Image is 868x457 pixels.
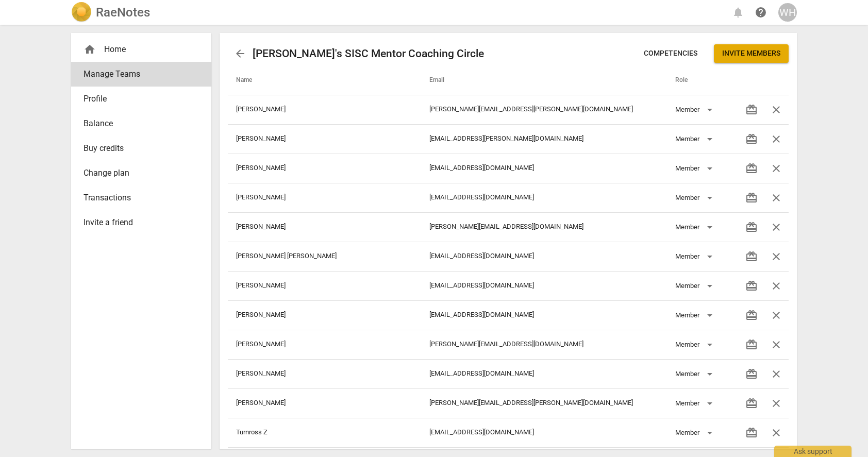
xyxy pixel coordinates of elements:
[236,76,264,84] span: Name
[770,250,782,263] span: close
[745,309,758,321] span: redeem
[739,215,764,240] button: Transfer credits
[739,156,764,181] button: Transfer credits
[228,154,421,183] td: [PERSON_NAME]
[770,104,782,116] span: close
[84,192,191,204] span: Transactions
[778,3,797,22] button: WH
[739,391,764,416] button: Transfer credits
[84,216,191,229] span: Invite a friend
[675,307,716,324] div: Member
[636,44,706,63] button: Competencies
[228,124,421,154] td: [PERSON_NAME]
[745,133,758,145] span: redeem
[71,136,211,161] a: Buy credits
[770,221,782,233] span: close
[739,185,764,210] button: Transfer credits
[228,330,421,359] td: [PERSON_NAME]
[745,192,758,204] span: redeem
[71,210,211,235] a: Invite a friend
[722,48,780,59] span: Invite members
[253,47,484,60] h2: [PERSON_NAME]'s SISC Mentor Coaching Circle
[675,101,716,118] div: Member
[421,300,667,330] td: [EMAIL_ADDRESS][DOMAIN_NAME]
[228,212,421,242] td: [PERSON_NAME]
[675,76,700,84] span: Role
[714,44,789,63] button: Invite members
[228,242,421,271] td: [PERSON_NAME] [PERSON_NAME]
[745,250,758,263] span: redeem
[770,338,782,351] span: close
[745,162,758,175] span: redeem
[675,425,716,441] div: Member
[770,368,782,380] span: close
[84,68,191,80] span: Manage Teams
[421,183,667,212] td: [EMAIL_ADDRESS][DOMAIN_NAME]
[71,185,211,210] a: Transactions
[421,154,667,183] td: [EMAIL_ADDRESS][DOMAIN_NAME]
[675,395,716,412] div: Member
[228,388,421,418] td: [PERSON_NAME]
[96,5,150,20] h2: RaeNotes
[739,420,764,445] button: Transfer credits
[739,303,764,328] button: Transfer credits
[429,76,457,84] span: Email
[84,93,191,105] span: Profile
[745,397,758,410] span: redeem
[745,368,758,380] span: redeem
[84,43,191,56] div: Home
[752,3,770,22] a: Help
[675,219,716,235] div: Member
[739,274,764,298] button: Transfer credits
[71,62,211,87] a: Manage Teams
[71,87,211,111] a: Profile
[770,397,782,410] span: close
[71,2,92,23] img: Logo
[228,95,421,124] td: [PERSON_NAME]
[71,111,211,136] a: Balance
[421,388,667,418] td: [PERSON_NAME][EMAIL_ADDRESS][PERSON_NAME][DOMAIN_NAME]
[228,418,421,447] td: Turnross Z
[774,446,852,457] div: Ask support
[421,242,667,271] td: [EMAIL_ADDRESS][DOMAIN_NAME]
[675,278,716,294] div: Member
[739,244,764,269] button: Transfer credits
[745,280,758,292] span: redeem
[770,309,782,321] span: close
[675,160,716,177] div: Member
[84,167,191,179] span: Change plan
[770,162,782,175] span: close
[421,418,667,447] td: [EMAIL_ADDRESS][DOMAIN_NAME]
[228,359,421,388] td: [PERSON_NAME]
[739,127,764,151] button: Transfer credits
[770,192,782,204] span: close
[675,131,716,147] div: Member
[84,117,191,130] span: Balance
[739,97,764,122] button: Transfer credits
[770,280,782,292] span: close
[675,336,716,353] div: Member
[71,161,211,185] a: Change plan
[84,43,96,56] span: home
[739,362,764,386] button: Transfer credits
[739,332,764,357] button: Transfer credits
[745,427,758,439] span: redeem
[675,248,716,265] div: Member
[228,271,421,300] td: [PERSON_NAME]
[71,37,211,62] div: Home
[644,48,697,59] span: Competencies
[770,427,782,439] span: close
[745,338,758,351] span: redeem
[675,366,716,382] div: Member
[421,95,667,124] td: [PERSON_NAME][EMAIL_ADDRESS][PERSON_NAME][DOMAIN_NAME]
[421,124,667,154] td: [EMAIL_ADDRESS][PERSON_NAME][DOMAIN_NAME]
[421,330,667,359] td: [PERSON_NAME][EMAIL_ADDRESS][DOMAIN_NAME]
[234,47,246,60] span: arrow_back
[228,183,421,212] td: [PERSON_NAME]
[84,142,191,155] span: Buy credits
[755,6,767,19] span: help
[745,104,758,116] span: redeem
[770,133,782,145] span: close
[421,271,667,300] td: [EMAIL_ADDRESS][DOMAIN_NAME]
